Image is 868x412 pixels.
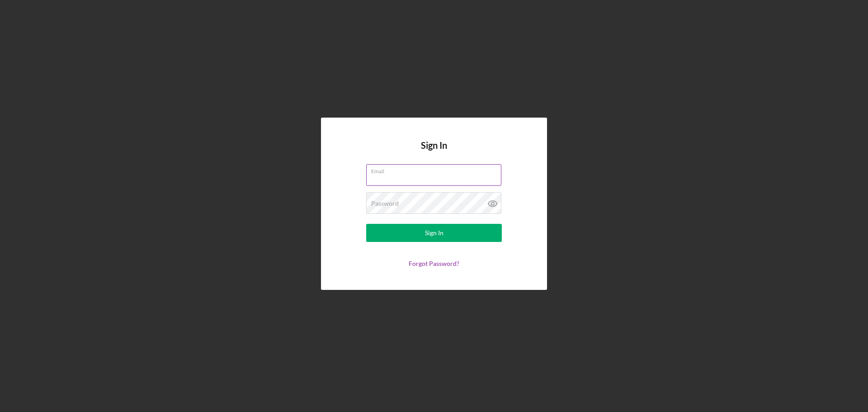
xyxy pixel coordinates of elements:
h4: Sign In [421,140,447,164]
button: Sign In [366,224,502,242]
label: Email [371,165,501,175]
div: Sign In [425,224,443,242]
a: Forgot Password? [409,260,459,267]
label: Password [371,200,399,207]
